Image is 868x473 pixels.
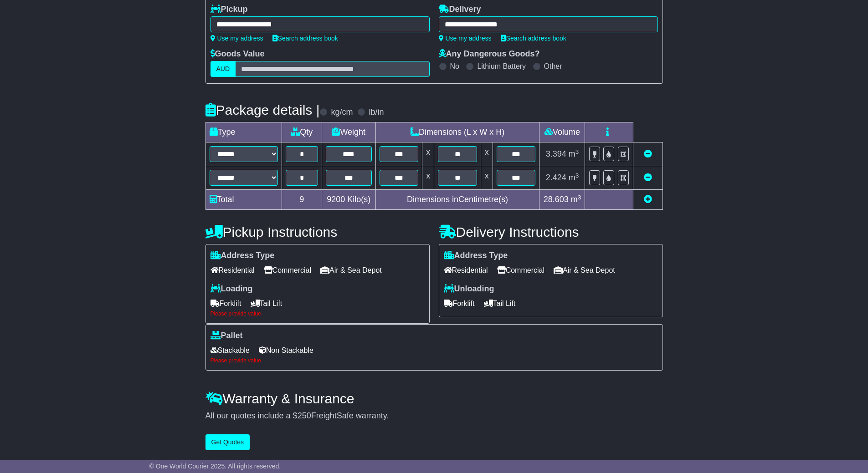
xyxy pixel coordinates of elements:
[320,263,382,277] span: Air & Sea Depot
[211,296,241,310] span: Forklift
[450,62,459,71] label: No
[205,411,663,421] div: All our quotes include a $ FreightSafe warranty.
[205,224,430,239] h4: Pickup Instructions
[546,149,566,158] span: 3.394
[298,411,311,420] span: 250
[554,263,615,277] span: Air & Sea Depot
[422,166,434,190] td: x
[211,284,253,294] label: Loading
[211,251,275,261] label: Address Type
[481,142,493,166] td: x
[575,148,579,155] sup: 3
[322,190,375,210] td: Kilo(s)
[477,62,526,71] label: Lithium Battery
[205,102,320,117] h4: Package details |
[439,224,663,239] h4: Delivery Instructions
[644,149,652,158] a: Remove this item
[571,195,581,204] span: m
[211,343,250,357] span: Stackable
[211,357,658,364] div: Please provide value
[444,296,475,310] span: Forklift
[481,166,493,190] td: x
[211,310,425,317] div: Please provide value
[578,194,581,201] sup: 3
[211,331,243,341] label: Pallet
[484,296,516,310] span: Tail Lift
[264,263,311,277] span: Commercial
[259,343,313,357] span: Non Stackable
[501,35,566,42] a: Search address book
[644,195,652,204] a: Add new item
[544,62,562,71] label: Other
[539,122,585,142] td: Volume
[444,284,494,294] label: Unloading
[211,263,255,277] span: Residential
[439,5,481,15] label: Delivery
[149,463,281,470] span: © One World Courier 2025. All rights reserved.
[444,263,488,277] span: Residential
[422,142,434,166] td: x
[497,263,544,277] span: Commercial
[644,173,652,182] a: Remove this item
[375,122,539,142] td: Dimensions (L x W x H)
[569,173,579,182] span: m
[544,195,569,204] span: 28.603
[205,434,250,450] button: Get Quotes
[369,107,384,117] label: lb/in
[331,107,353,117] label: kg/cm
[569,149,579,158] span: m
[546,173,566,182] span: 2.424
[439,35,492,42] a: Use my address
[444,251,508,261] label: Address Type
[575,172,579,179] sup: 3
[272,35,338,42] a: Search address book
[282,190,322,210] td: 9
[211,49,265,59] label: Goods Value
[375,190,539,210] td: Dimensions in Centimetre(s)
[327,195,345,204] span: 9200
[211,61,236,77] label: AUD
[322,122,375,142] td: Weight
[282,122,322,142] td: Qty
[205,122,282,142] td: Type
[251,296,282,310] span: Tail Lift
[205,190,282,210] td: Total
[439,49,540,59] label: Any Dangerous Goods?
[205,391,663,406] h4: Warranty & Insurance
[211,5,248,15] label: Pickup
[211,35,263,42] a: Use my address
